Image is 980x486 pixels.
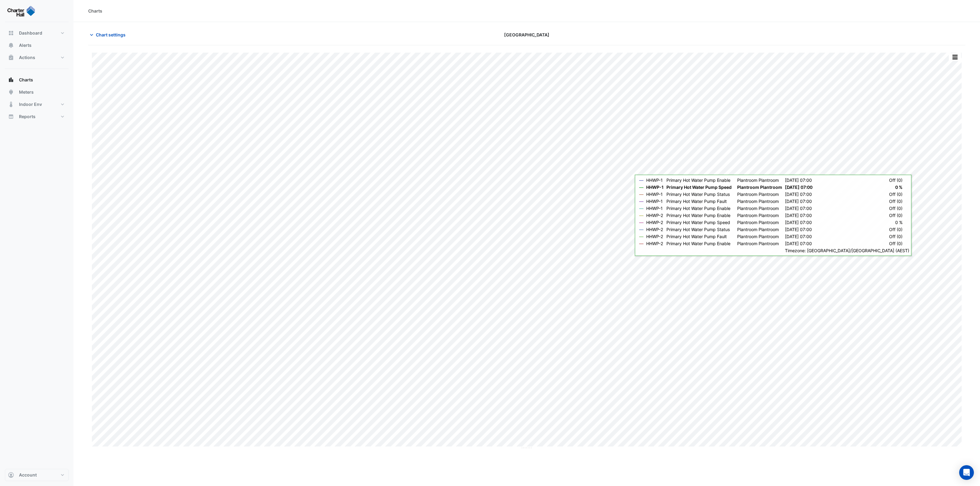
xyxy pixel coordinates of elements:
button: Indoor Env [5,98,69,110]
span: [GEOGRAPHIC_DATA] [504,32,549,38]
img: Company Logo [7,5,35,17]
app-icon: Meters [8,89,14,95]
button: Actions [5,51,69,64]
button: Account [5,469,69,481]
button: More Options [949,53,961,61]
app-icon: Reports [8,114,14,120]
app-icon: Alerts [8,42,14,48]
span: Actions [19,54,35,61]
span: Alerts [19,42,32,48]
div: Open Intercom Messenger [959,465,974,480]
app-icon: Charts [8,77,14,83]
span: Indoor Env [19,101,42,107]
button: Chart settings [88,29,130,40]
button: Meters [5,86,69,98]
span: Reports [19,114,36,120]
span: Charts [19,77,33,83]
div: Charts [88,8,102,14]
span: Chart settings [96,32,126,38]
button: Reports [5,110,69,123]
span: Dashboard [19,30,42,36]
span: Account [19,472,37,478]
button: Charts [5,74,69,86]
button: Dashboard [5,27,69,39]
button: Alerts [5,39,69,51]
app-icon: Indoor Env [8,101,14,107]
app-icon: Dashboard [8,30,14,36]
app-icon: Actions [8,54,14,61]
span: Meters [19,89,34,95]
